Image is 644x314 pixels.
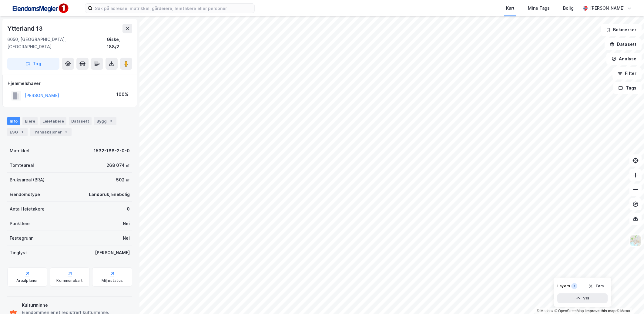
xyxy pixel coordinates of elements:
div: Tomteareal [10,162,34,169]
div: Nei [123,220,130,227]
div: Giske, 188/2 [107,36,132,50]
button: Bokmerker [601,24,642,36]
div: Mine Tags [528,5,550,12]
div: Info [7,117,20,125]
div: 1 [19,129,25,135]
div: [PERSON_NAME] [590,5,625,12]
div: Miljøstatus [102,278,123,283]
div: Bruksareal (BRA) [10,176,45,184]
div: 268 074 ㎡ [106,162,130,169]
div: 1 [571,283,577,289]
div: Kommunekart [56,278,83,283]
div: Kart [506,5,515,12]
div: Transaksjoner [30,128,72,136]
button: Tøm [584,281,608,291]
div: 502 ㎡ [116,176,130,184]
div: Eiendomstype [10,191,40,198]
div: Bygg [94,117,116,125]
div: Landbruk, Enebolig [89,191,130,198]
button: Tags [613,82,642,94]
a: Improve this map [585,309,615,313]
div: Layers [557,284,570,289]
button: Filter [612,67,642,79]
div: 0 [127,205,130,213]
div: Tinglyst [10,249,27,256]
div: Arealplaner [16,278,38,283]
div: Leietakere [40,117,66,125]
a: OpenStreetMap [555,309,584,313]
input: Søk på adresse, matrikkel, gårdeiere, leietakere eller personer [92,4,254,13]
div: Antall leietakere [10,205,45,213]
iframe: Chat Widget [614,285,644,314]
div: Nei [123,235,130,242]
div: Festegrunn [10,235,33,242]
div: Kontrollprogram for chat [614,285,644,314]
div: [PERSON_NAME] [95,249,130,256]
div: Hjemmelshaver [8,80,132,87]
div: 3 [108,118,114,124]
div: 2 [63,129,69,135]
button: Tag [7,58,59,70]
div: Punktleie [10,220,30,227]
img: F4PB6Px+NJ5v8B7XTbfpPpyloAAAAASUVORK5CYII= [10,2,70,15]
a: Mapbox [537,309,553,313]
button: Analyse [606,53,642,65]
div: Bolig [563,5,574,12]
div: Datasett [69,117,92,125]
div: 6050, [GEOGRAPHIC_DATA], [GEOGRAPHIC_DATA] [7,36,107,50]
div: Matrikkel [10,147,29,154]
button: Vis [557,293,608,303]
div: Eiere [22,117,38,125]
button: Datasett [605,38,642,50]
div: Kulturminne [22,302,130,309]
div: ESG [7,128,28,136]
div: 1532-188-2-0-0 [94,147,130,154]
div: Ytterland 13 [7,24,44,33]
div: 100% [116,91,128,98]
img: Z [630,235,641,246]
